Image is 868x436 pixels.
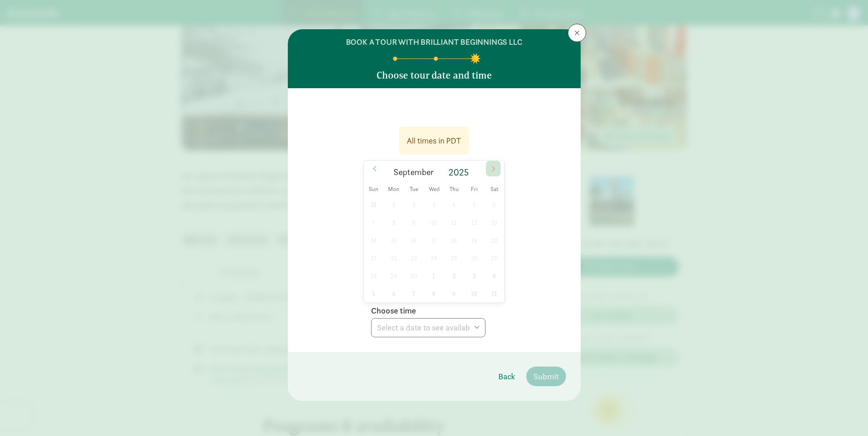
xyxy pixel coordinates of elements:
h6: BOOK A TOUR WITH BRILLIANT BEGINNINGS LLC [346,37,523,48]
label: Choose time [371,305,416,316]
span: Submit [534,370,559,383]
span: Mon [384,186,404,192]
span: Wed [424,186,444,192]
span: Back [498,370,515,383]
div: All times in PDT [407,134,461,147]
span: Tue [404,186,424,192]
span: Thu [444,186,464,192]
span: Sun [364,186,384,192]
h5: Choose tour date and time [377,70,492,81]
span: Sat [484,186,504,192]
button: Back [491,367,523,386]
button: Submit [526,367,566,386]
span: September [394,168,434,177]
span: Fri [464,186,484,192]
